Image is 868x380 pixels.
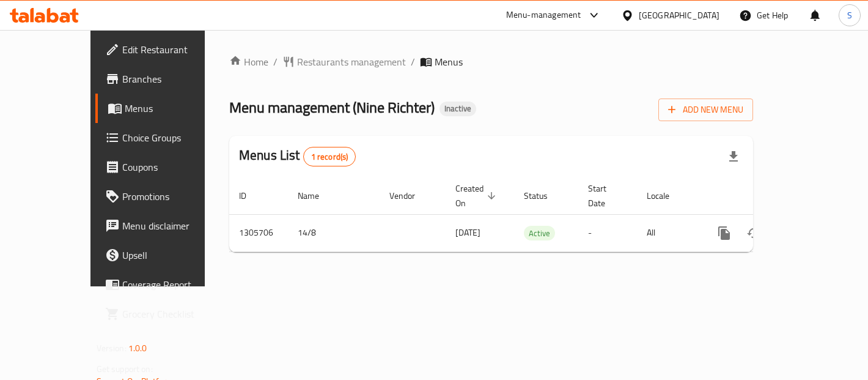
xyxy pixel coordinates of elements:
span: Restaurants management [297,54,406,69]
span: Locale [647,188,685,203]
a: Branches [95,64,235,94]
button: more [710,218,739,248]
span: Version: [97,340,127,356]
span: 1.0.0 [128,340,147,356]
a: Grocery Checklist [95,299,235,329]
div: Inactive [440,102,476,116]
th: Actions [700,177,837,215]
div: Total records count [303,147,356,166]
span: Name [298,188,335,203]
div: Menu-management [506,8,581,23]
a: Restaurants management [282,54,406,69]
span: Upsell [122,248,226,263]
span: Branches [122,72,226,86]
span: S [847,9,852,22]
a: Coupons [95,152,235,182]
h2: Menus List [239,146,356,166]
a: Coverage Report [95,270,235,299]
td: - [578,214,637,251]
span: Grocery Checklist [122,307,226,321]
table: enhanced table [229,177,837,252]
span: Get support on: [97,361,153,377]
span: Created On [455,181,499,210]
li: / [273,54,278,69]
a: Menu disclaimer [95,211,235,240]
span: Inactive [440,103,476,114]
span: Vendor [389,188,431,203]
span: Choice Groups [122,130,226,145]
a: Choice Groups [95,123,235,152]
td: 14/8 [288,214,380,251]
div: Active [524,226,555,240]
a: Edit Restaurant [95,35,235,64]
span: Coverage Report [122,277,226,292]
span: [DATE] [455,225,480,240]
div: Export file [719,142,748,171]
a: Upsell [95,240,235,270]
span: 1 record(s) [304,151,356,163]
span: Menus [435,54,463,69]
a: Menus [95,94,235,123]
span: Menus [125,101,226,116]
a: Promotions [95,182,235,211]
span: Menu management ( Nine Richter ) [229,94,435,121]
span: ID [239,188,262,203]
button: Change Status [739,218,768,248]
span: Promotions [122,189,226,204]
td: All [637,214,700,251]
span: Edit Restaurant [122,42,226,57]
span: Coupons [122,160,226,174]
span: Add New Menu [668,102,743,117]
a: Home [229,54,268,69]
nav: breadcrumb [229,54,753,69]
span: Menu disclaimer [122,218,226,233]
button: Add New Menu [658,99,753,121]
span: Active [524,226,555,240]
li: / [411,54,415,69]
span: Start Date [588,181,622,210]
span: Status [524,188,564,203]
td: 1305706 [229,214,288,251]
div: [GEOGRAPHIC_DATA] [639,9,719,22]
